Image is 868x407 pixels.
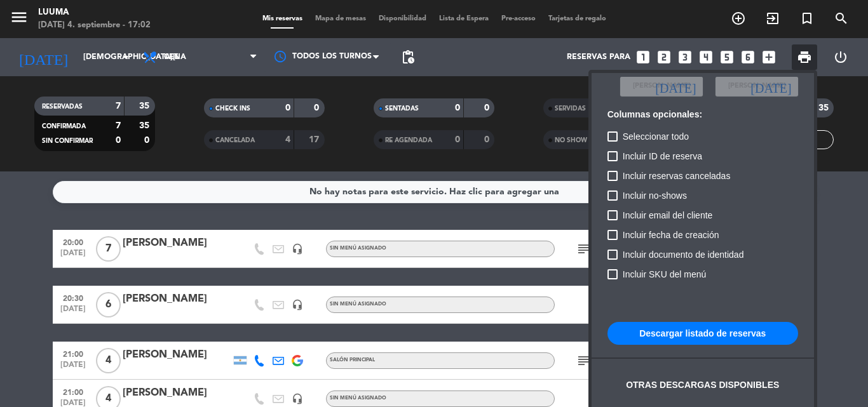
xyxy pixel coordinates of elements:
span: Incluir fecha de creación [623,227,719,243]
span: print [797,50,812,65]
button: Descargar listado de reservas [607,322,798,345]
span: pending_actions [400,50,416,65]
h6: Columnas opcionales: [607,109,798,120]
i: [DATE] [750,80,791,93]
div: Otras descargas disponibles [626,378,779,392]
span: [PERSON_NAME] [633,81,690,92]
i: [DATE] [655,80,696,93]
span: Incluir reservas canceladas [623,168,731,183]
span: Seleccionar todo [623,129,689,144]
span: Incluir email del cliente [623,208,713,223]
span: [PERSON_NAME] [728,81,785,92]
span: Incluir documento de identidad [623,247,744,262]
span: Incluir SKU del menú [623,267,707,282]
span: Incluir no-shows [623,188,687,203]
span: Incluir ID de reserva [623,149,702,164]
